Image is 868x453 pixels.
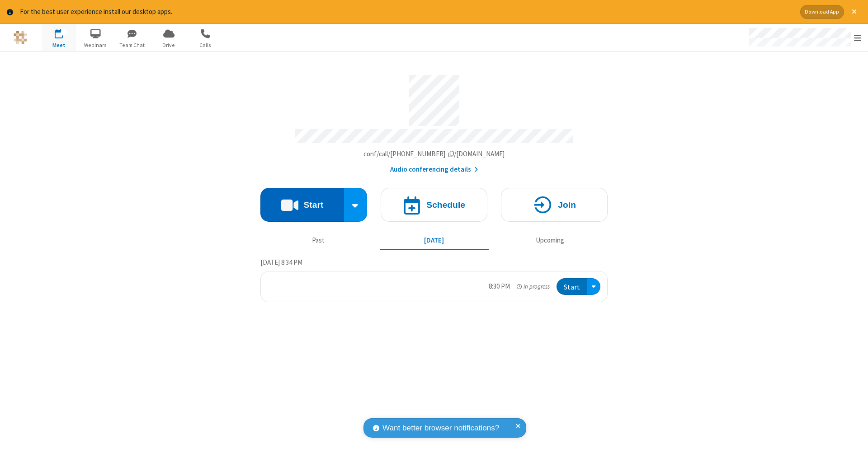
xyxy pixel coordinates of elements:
h4: Start [303,201,323,209]
button: Schedule [381,188,487,222]
h4: Join [558,201,576,209]
button: Past [264,232,373,249]
button: [DATE] [380,232,489,249]
img: QA Selenium DO NOT DELETE OR CHANGE [14,31,27,44]
div: Open menu [741,24,868,51]
button: Close alert [847,5,861,19]
span: Drive [152,41,186,49]
div: For the best user experience install our desktop apps. [20,7,793,17]
span: Meet [42,41,76,49]
div: 1 [61,29,67,36]
h4: Schedule [426,201,465,209]
em: in progress [517,282,550,291]
span: Team Chat [115,41,149,49]
button: Copy my meeting room linkCopy my meeting room link [363,149,505,159]
div: Open menu [587,278,600,295]
section: Today's Meetings [260,257,608,302]
span: Want better browser notifications? [382,422,499,434]
button: Download App [800,5,844,19]
button: Join [501,188,608,222]
span: Copy my meeting room link [363,149,505,158]
span: Calls [189,41,222,49]
section: Account details [260,68,608,174]
button: Upcoming [495,232,604,249]
div: 8:30 PM [489,281,510,292]
span: [DATE] 8:34 PM [260,258,302,266]
div: Start conference options [344,188,368,222]
button: Audio conferencing details [390,164,478,175]
span: Webinars [79,41,113,49]
button: Logo [3,24,37,51]
button: Start [260,188,344,222]
button: Start [557,278,587,295]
